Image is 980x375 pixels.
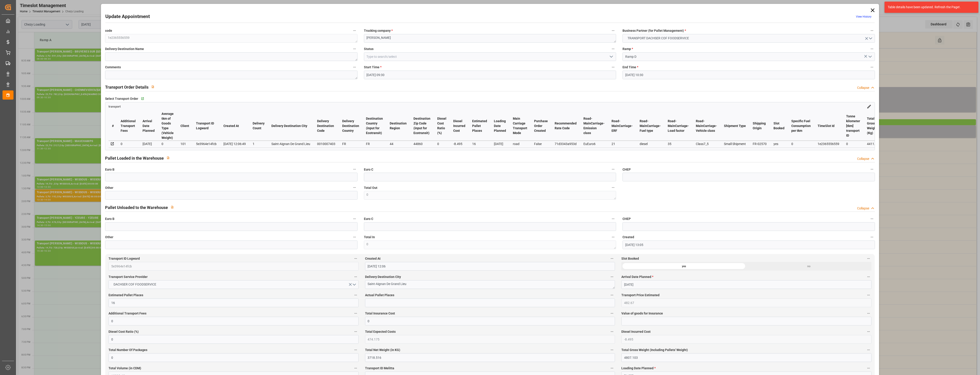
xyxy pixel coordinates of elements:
[365,262,615,271] input: DD-MM-YYYY HH:MM
[365,275,401,279] span: Delivery Destination City
[364,71,616,79] input: DD-MM-YYYY HH:MM
[788,111,814,141] th: Specific Fuel Consumption per tkm
[866,310,871,316] button: Value of goods for Insurance
[364,217,373,221] span: Euro C
[105,34,357,43] textarea: 1e2365556559
[121,141,136,147] div: 0
[342,141,359,147] div: FR
[846,141,860,147] div: 0
[866,292,871,298] button: Transport Price Estimated
[365,280,615,289] textarea: Saint-Aignan De Grand Lieu
[365,293,394,298] span: Actual Pallet Places
[164,153,172,162] button: View description
[339,111,363,141] th: Delivery Destination Country
[622,71,875,79] input: DD-MM-YYYY HH:MM
[109,104,121,108] a: transport
[268,111,314,141] th: Delivery Destination City
[105,13,150,20] h2: Update Appointment
[352,46,358,52] button: Delivery Destination Name
[866,365,871,371] button: Loading Date Planned *
[664,111,692,141] th: Road-MainCarriage-Load factor
[220,111,249,141] th: Created At
[162,141,174,147] div: 0
[610,216,616,222] button: Euro C
[105,204,168,211] h2: Pallet Unloaded to the Warehouse
[609,274,615,280] button: Delivery Destination City
[364,167,373,172] span: Euro C
[353,365,359,371] button: Total Volume (in CDM)
[622,217,631,221] span: CHEP
[867,141,881,147] div: 4411.089
[869,216,875,222] button: CHEP
[353,292,359,298] button: Estimated Pallet Places
[814,111,843,141] th: TimeSlot Id
[253,141,265,147] div: 1
[105,28,112,33] span: code
[621,256,639,261] span: Slot Booked
[437,141,446,147] div: 0
[773,141,784,147] div: yes
[365,348,400,352] span: Total Net Weight (in KG)
[105,84,148,90] h2: Transport Order Details
[352,28,358,34] button: code
[109,311,146,316] span: Additional Transport Fees
[364,34,616,43] textarea: [PERSON_NAME]
[888,5,972,10] div: Table details have been updated. Refresh the Page!.
[364,28,393,33] span: Trucking company
[111,282,159,287] span: DACHSER COF FOODSERVICE
[724,141,746,147] div: Small Shipment
[271,141,310,147] div: Saint-Aignan De Grand Lieu
[105,185,113,190] span: Other
[609,329,615,335] button: Total Expected Costs
[609,310,615,316] button: Total Insurance Cost
[622,65,638,70] span: End Time
[148,82,157,91] button: View description
[621,293,660,298] span: Transport Price Estimated
[622,47,633,51] span: Ramp
[353,310,359,316] button: Additional Transport Fees
[791,141,811,147] div: 0
[109,275,148,279] span: Transport Service Provider
[869,234,875,240] button: Created
[109,256,140,261] span: Transport ID Logward
[453,141,465,147] div: -8.495
[608,53,614,60] button: open menu
[692,111,720,141] th: Road-MainCarriage-Vehicle class
[610,28,616,34] button: Trucking company *
[609,347,615,353] button: Total Net Weight (in KG)
[410,111,434,141] th: Destination Zip Code (input for Ecotransit)
[117,111,139,141] th: Additional Transport Fees
[364,52,616,61] input: Type to search/select
[668,141,689,147] div: 35
[753,141,767,147] div: FR-02570
[109,280,358,289] button: open menu
[386,111,410,141] th: Destination Region
[622,28,686,33] span: Business Partner (for Pallet Management)
[177,111,193,141] th: Client
[364,65,381,70] span: Start Time
[413,141,430,147] div: 44860
[223,141,246,147] div: [DATE] 12:06:49
[365,256,381,261] span: Created At
[180,141,189,147] div: 101
[105,96,138,101] span: Select Transport Order
[621,329,651,334] span: Diesel Incurred Cost
[869,166,875,172] button: CHEP
[866,53,873,60] button: open menu
[494,141,506,147] div: [DATE]
[621,366,656,371] span: Loading Date Planned
[109,366,141,371] span: Total Volume (in CDM)
[109,329,139,334] span: Diesel Cost Ratio (%)
[696,141,717,147] div: Class7_5
[364,191,616,200] textarea: 0
[353,274,359,280] button: Transport Service Provider
[636,111,664,141] th: Road-MainCarriage-Fuel type
[365,366,394,371] span: Transport ID Melitta
[857,206,869,211] div: Collapse
[352,216,358,222] button: Euro B
[317,141,335,147] div: 0010007403
[610,185,616,190] button: Total Out
[509,111,531,141] th: Main Carriage Transport Mode
[610,234,616,240] button: Total In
